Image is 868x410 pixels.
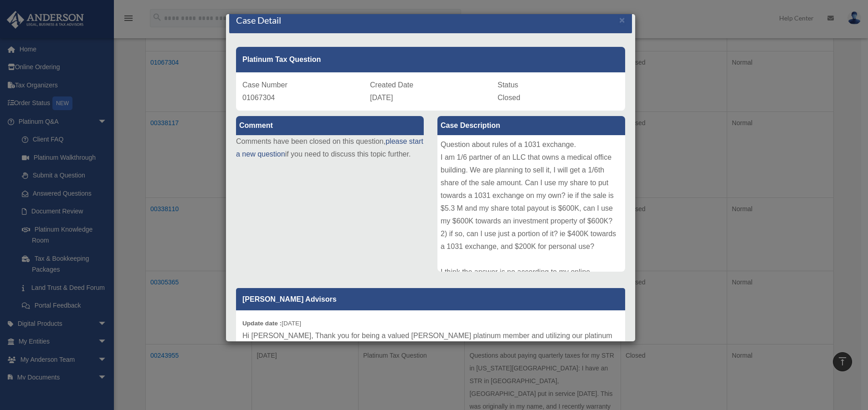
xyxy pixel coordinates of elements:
span: 01067304 [242,94,275,101]
span: Status [498,81,518,89]
small: [DATE] [242,320,301,327]
button: Close [619,15,625,25]
b: Update date : [242,320,282,327]
div: Question about rules of a 1031 exchange. I am 1/6 partner of an LLC that owns a medical office bu... [437,135,625,272]
a: please start a new question [236,137,423,158]
label: Case Description [437,116,625,135]
div: Platinum Tax Question [236,47,625,72]
span: Case Number [242,81,288,89]
span: × [619,15,625,25]
p: [PERSON_NAME] Advisors [236,288,625,310]
label: Comment [236,116,424,135]
span: [DATE] [370,94,393,101]
h4: Case Detail [236,14,281,26]
p: Comments have been closed on this question, if you need to discuss this topic further. [236,135,424,161]
span: Created Date [370,81,413,89]
span: Closed [498,94,520,101]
